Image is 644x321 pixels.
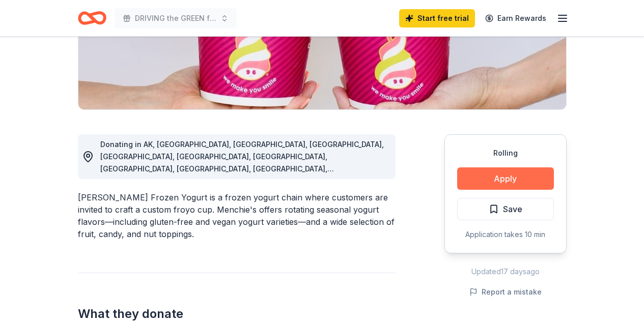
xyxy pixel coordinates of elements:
[135,12,216,24] span: DRIVING the GREEN for RECOVERY – A Charity Topgolf Fundraiser
[469,286,542,298] button: Report a mistake
[503,202,522,216] span: Save
[479,9,552,27] a: Earn Rewards
[457,228,554,241] div: Application takes 10 min
[115,8,237,28] button: DRIVING the GREEN for RECOVERY – A Charity Topgolf Fundraiser
[457,167,554,190] button: Apply
[399,9,475,27] a: Start free trial
[457,147,554,159] div: Rolling
[100,140,384,271] span: Donating in AK, [GEOGRAPHIC_DATA], [GEOGRAPHIC_DATA], [GEOGRAPHIC_DATA], [GEOGRAPHIC_DATA], [GEOG...
[444,266,567,278] div: Updated 17 days ago
[457,198,554,220] button: Save
[78,191,396,240] div: [PERSON_NAME] Frozen Yogurt is a frozen yogurt chain where customers are invited to craft a custo...
[78,6,106,30] a: Home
